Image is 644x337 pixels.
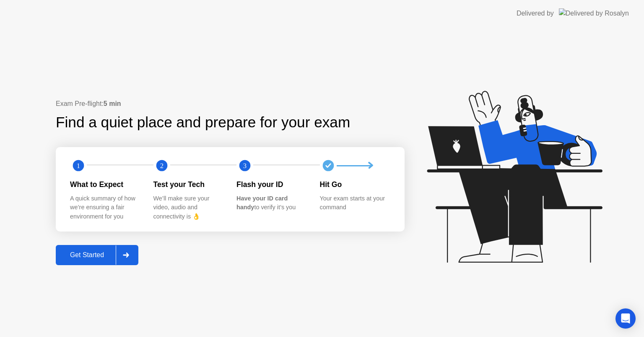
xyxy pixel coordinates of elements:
button: Get Started [56,245,138,265]
div: Delivered by [517,8,554,18]
div: Hit Go [320,179,390,190]
div: A quick summary of how we’re ensuring a fair environment for you [70,194,140,221]
div: to verify it’s you [236,194,306,212]
img: Delivered by Rosalyn [559,8,629,18]
text: 2 [160,162,163,170]
div: Your exam starts at your command [320,194,390,212]
text: 3 [243,162,247,170]
div: Find a quiet place and prepare for your exam [56,111,351,134]
div: Flash your ID [236,179,306,190]
div: Exam Pre-flight: [56,99,405,109]
b: 5 min [104,100,121,107]
b: Have your ID card handy [236,195,288,211]
div: What to Expect [70,179,140,190]
div: Get Started [58,251,116,259]
div: We’ll make sure your video, audio and connectivity is 👌 [153,194,223,221]
div: Open Intercom Messenger [615,308,636,329]
div: Test your Tech [153,179,223,190]
text: 1 [77,162,80,170]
